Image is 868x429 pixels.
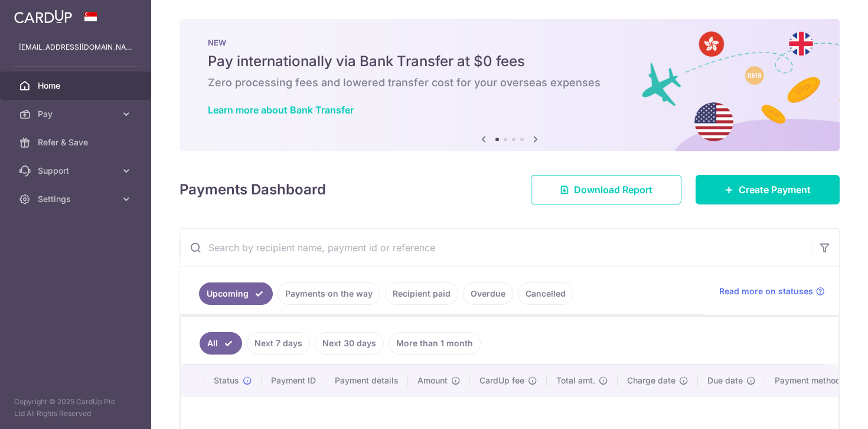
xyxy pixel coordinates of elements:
[315,332,384,355] a: Next 30 days
[463,282,513,305] a: Overdue
[739,183,811,197] span: Create Payment
[208,104,354,116] a: Learn more about Bank Transfer
[696,175,840,204] a: Create Payment
[180,229,811,266] input: Search by recipient name, payment id or reference
[719,285,813,297] span: Read more on statuses
[574,183,652,197] span: Download Report
[389,332,481,355] a: More than 1 month
[208,38,811,47] p: NEW
[38,108,116,120] span: Pay
[719,285,825,297] a: Read more on statuses
[765,365,855,396] th: Payment method
[38,165,116,177] span: Support
[518,282,573,305] a: Cancelled
[262,365,325,396] th: Payment ID
[208,52,811,71] h5: Pay internationally via Bank Transfer at $0 fees
[180,19,840,151] img: Bank transfer banner
[38,80,116,92] span: Home
[385,282,458,305] a: Recipient paid
[200,332,242,355] a: All
[278,282,380,305] a: Payments on the way
[417,375,448,386] span: Amount
[325,365,408,396] th: Payment details
[214,375,239,386] span: Status
[531,175,681,204] a: Download Report
[556,375,595,386] span: Total amt.
[180,179,326,200] h4: Payments Dashboard
[14,9,72,24] img: CardUp
[479,375,524,386] span: CardUp fee
[247,332,310,355] a: Next 7 days
[19,41,132,53] p: [EMAIL_ADDRESS][DOMAIN_NAME]
[208,76,811,90] h6: Zero processing fees and lowered transfer cost for your overseas expenses
[38,193,116,205] span: Settings
[707,375,743,386] span: Due date
[627,375,676,386] span: Charge date
[38,136,116,148] span: Refer & Save
[199,282,273,305] a: Upcoming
